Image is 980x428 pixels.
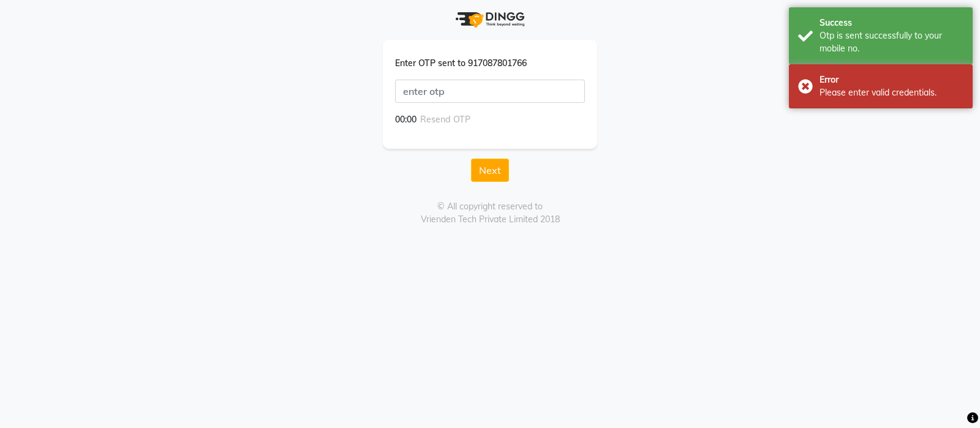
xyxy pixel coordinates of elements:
div: © All copyright reserved to Vrienden Tech Private Limited 2018 [150,200,830,226]
img: logo.png [456,12,524,28]
button: Resend OTP [417,113,474,127]
div: Success [820,17,963,29]
div: Enter OTP sent to 917087801766 [395,57,585,70]
div: Error [820,73,963,86]
div: Please enter valid credentials. [820,86,963,99]
input: enter otp [395,80,585,103]
div: Otp is sent successfully to your mobile no. [820,29,963,55]
span: 00:00 [395,114,417,125]
button: Next [471,159,509,182]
